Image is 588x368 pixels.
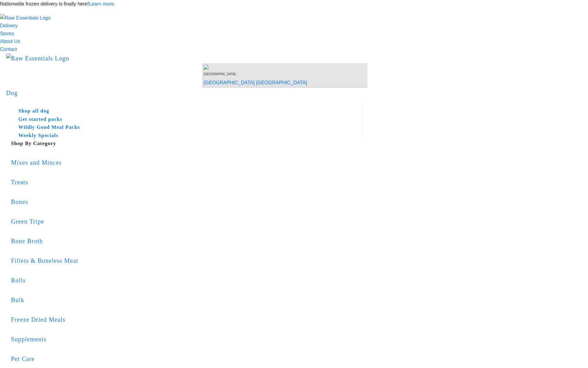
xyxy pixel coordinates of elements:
[11,306,363,333] a: Freeze Dried Meals
[18,115,352,124] h5: Get started packs
[11,123,352,132] a: Wildly Good Meal Packs
[11,287,363,313] a: Bulk
[11,115,352,124] a: Get started packs
[11,247,363,274] a: Fillets & Boneless Meat
[204,72,236,76] span: [GEOGRAPHIC_DATA]
[11,267,363,293] a: Rolls
[11,295,363,305] div: Bulk
[11,107,352,115] a: Shop all dog
[11,208,363,235] a: Green Tripe
[11,236,363,246] div: Bone Broth
[89,1,114,6] a: Learn more
[11,217,363,226] div: Green Tripe
[204,80,255,85] a: [GEOGRAPHIC_DATA]
[11,140,363,148] h5: Shop By Category
[18,132,352,140] h5: Weekly Specials
[11,169,363,195] a: Treats
[11,189,363,215] a: Bones
[11,326,363,352] a: Supplements
[6,90,18,96] a: Dog
[256,80,307,85] a: [GEOGRAPHIC_DATA]
[11,275,363,285] div: Rolls
[18,107,352,115] h5: Shop all dog
[11,132,352,140] a: Weekly Specials
[11,334,363,344] div: Supplements
[204,65,210,70] img: van-moving.png
[11,315,363,324] div: Freeze Dried Meals
[11,354,363,364] div: Pet Care
[11,149,363,176] a: Mixes and Minces
[6,53,69,63] img: Raw Essentials Logo
[11,197,363,207] div: Bones
[11,177,363,187] div: Treats
[11,228,363,254] a: Bone Broth
[11,158,363,167] div: Mixes and Minces
[18,123,352,132] h5: Wildly Good Meal Packs
[11,256,363,266] div: Fillets & Boneless Meat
